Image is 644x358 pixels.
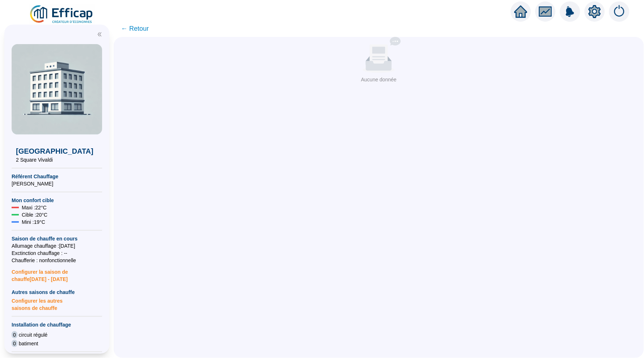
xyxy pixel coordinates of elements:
span: Installation de chauffage [12,321,102,328]
div: Aucune donnée [128,76,630,84]
span: setting [588,5,601,18]
span: Saison de chauffe en cours [12,235,102,242]
span: Autres saisons de chauffe [12,289,102,296]
span: ← Retour [121,24,149,34]
img: efficap energie logo [29,4,95,25]
span: 2 Square Vivaldi [16,156,98,163]
span: [PERSON_NAME] [12,180,102,187]
img: alerts [560,1,580,22]
span: Maxi : 22 °C [22,204,47,211]
span: fund [539,5,552,18]
span: Mini : 19 °C [22,218,45,226]
span: circuit régulé [19,331,47,338]
span: batiment [19,340,38,347]
span: Allumage chauffage : [DATE] [12,242,102,250]
span: 0 [12,340,17,347]
span: Cible : 20 °C [22,211,47,218]
img: alerts [609,1,630,22]
span: [GEOGRAPHIC_DATA] [16,146,98,156]
span: Configurer les autres saisons de chauffe [12,296,102,312]
span: 0 [12,331,17,338]
span: Configurer la saison de chauffe [DATE] - [DATE] [12,264,102,283]
span: Référent Chauffage [12,173,102,180]
span: Chaufferie : non fonctionnelle [12,257,102,264]
span: Exctinction chauffage : -- [12,250,102,257]
span: home [514,5,527,18]
span: double-left [97,32,102,37]
span: Mon confort cible [12,197,102,204]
